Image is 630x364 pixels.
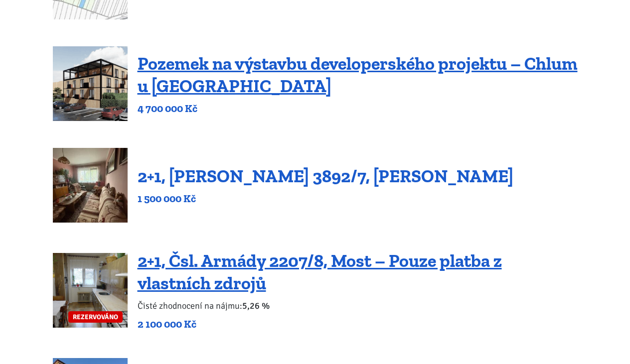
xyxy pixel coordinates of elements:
a: REZERVOVÁNO [53,253,128,328]
a: 2+1, Čsl. Armády 2207/8, Most – Pouze platba z vlastních zdrojů [138,250,502,294]
a: Pozemek na výstavbu developerského projektu – Chlum u [GEOGRAPHIC_DATA] [138,53,578,97]
p: 4 700 000 Kč [138,102,578,116]
a: 2+1, [PERSON_NAME] 3892/7, [PERSON_NAME] [138,165,513,187]
p: Čisté zhodnocení na nájmu: [138,299,578,313]
p: 1 500 000 Kč [138,192,513,206]
p: 2 100 000 Kč [138,317,578,331]
span: REZERVOVÁNO [68,311,123,323]
b: 5,26 % [242,300,270,311]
